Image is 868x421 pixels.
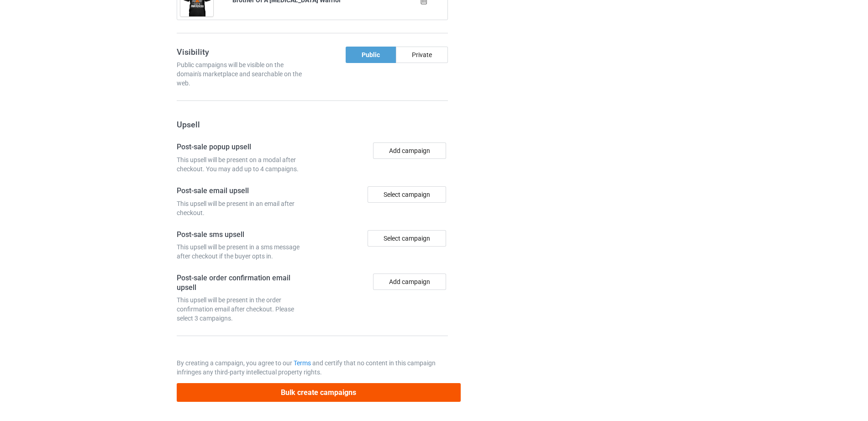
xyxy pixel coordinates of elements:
h4: Post-sale order confirmation email upsell [177,274,309,292]
div: Select campaign [368,230,446,247]
div: This upsell will be present in the order confirmation email after checkout. Please select 3 campa... [177,295,309,323]
h4: Post-sale sms upsell [177,230,309,240]
h4: Post-sale popup upsell [177,142,309,152]
button: Bulk create campaigns [177,383,461,402]
h3: Upsell [177,119,448,130]
button: Add campaign [373,274,446,290]
div: This upsell will be present in a sms message after checkout if the buyer opts in. [177,242,309,261]
div: This upsell will be present on a modal after checkout. You may add up to 4 campaigns. [177,155,309,174]
h3: Visibility [177,47,309,57]
div: This upsell will be present in an email after checkout. [177,199,309,217]
div: Select campaign [368,186,446,203]
div: Public campaigns will be visible on the domain's marketplace and searchable on the web. [177,60,309,88]
div: Private [396,47,448,63]
button: Add campaign [373,142,446,159]
div: Public [346,47,396,63]
h4: Post-sale email upsell [177,186,309,196]
a: Terms [294,359,311,367]
p: By creating a campaign, you agree to our and certify that no content in this campaign infringes a... [177,358,448,377]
